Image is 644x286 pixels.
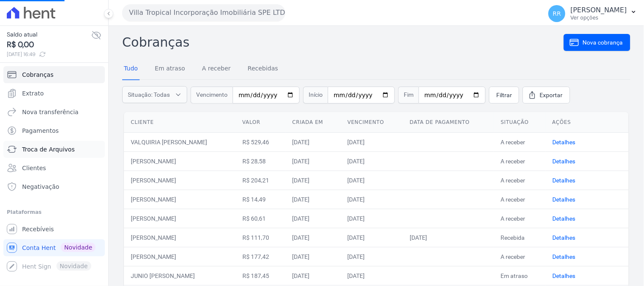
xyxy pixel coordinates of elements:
[340,190,403,209] td: [DATE]
[7,207,101,217] div: Plataformas
[7,39,91,50] span: R$ 0,00
[403,228,494,247] td: [DATE]
[494,247,546,266] td: A receber
[191,87,233,104] span: Vencimento
[236,209,286,228] td: R$ 60,61
[552,158,575,165] a: Detalhes
[3,141,105,158] a: Troca de Arquivos
[236,132,286,151] td: R$ 529,46
[494,151,546,171] td: A receber
[494,209,546,228] td: A receber
[571,6,627,14] p: [PERSON_NAME]
[3,178,105,195] a: Negativação
[552,253,575,260] a: Detalhes
[552,215,575,222] a: Detalhes
[22,108,79,116] span: Nova transferência
[124,228,236,247] td: [PERSON_NAME]
[489,87,519,104] a: Filtrar
[285,171,340,190] td: [DATE]
[285,209,340,228] td: [DATE]
[3,160,105,177] a: Clientes
[61,243,96,252] span: Novidade
[3,66,105,83] a: Cobranças
[340,228,403,247] td: [DATE]
[236,112,286,133] th: Valor
[22,244,56,252] span: Conta Hent
[285,112,340,133] th: Criada em
[285,132,340,151] td: [DATE]
[3,122,105,139] a: Pagamentos
[124,132,236,151] td: VALQUIRIA [PERSON_NAME]
[340,171,403,190] td: [DATE]
[340,266,403,285] td: [DATE]
[552,272,575,279] a: Detalhes
[285,190,340,209] td: [DATE]
[285,247,340,266] td: [DATE]
[153,58,187,80] a: Em atraso
[494,112,546,133] th: Situação
[340,151,403,171] td: [DATE]
[236,228,286,247] td: R$ 111,70
[236,266,286,285] td: R$ 187,45
[7,30,91,39] span: Saldo atual
[552,177,575,184] a: Detalhes
[494,171,546,190] td: A receber
[236,247,286,266] td: R$ 177,42
[3,104,105,121] a: Nova transferência
[122,58,140,80] a: Tudo
[3,221,105,238] a: Recebíveis
[236,190,286,209] td: R$ 14,49
[122,33,564,52] h2: Cobranças
[7,66,101,275] nav: Sidebar
[583,38,623,47] span: Nova cobrança
[285,266,340,285] td: [DATE]
[553,11,561,17] span: RR
[122,86,187,103] button: Situação: Todas
[22,182,59,191] span: Negativação
[285,151,340,171] td: [DATE]
[571,14,627,21] p: Ver opções
[124,209,236,228] td: [PERSON_NAME]
[22,126,59,135] span: Pagamentos
[303,87,328,104] span: Início
[200,58,233,80] a: A receber
[3,239,105,256] a: Conta Hent Novidade
[124,190,236,209] td: [PERSON_NAME]
[494,266,546,285] td: Em atraso
[7,50,91,58] span: [DATE] 16:49
[22,164,46,172] span: Clientes
[340,112,403,133] th: Vencimento
[494,132,546,151] td: A receber
[124,151,236,171] td: [PERSON_NAME]
[22,145,75,154] span: Troca de Arquivos
[523,87,570,104] a: Exportar
[124,247,236,266] td: [PERSON_NAME]
[494,190,546,209] td: A receber
[496,91,512,99] span: Filtrar
[542,2,644,25] button: RR [PERSON_NAME] Ver opções
[552,196,575,203] a: Detalhes
[22,89,44,98] span: Extrato
[398,87,419,104] span: Fim
[546,112,629,133] th: Ações
[552,139,575,146] a: Detalhes
[3,85,105,102] a: Extrato
[128,90,170,99] span: Situação: Todas
[124,112,236,133] th: Cliente
[124,171,236,190] td: [PERSON_NAME]
[22,70,53,79] span: Cobranças
[285,228,340,247] td: [DATE]
[340,209,403,228] td: [DATE]
[122,4,285,21] button: Villa Tropical Incorporação Imobiliária SPE LTDA
[22,225,54,233] span: Recebíveis
[236,151,286,171] td: R$ 28,58
[540,91,563,99] span: Exportar
[340,247,403,266] td: [DATE]
[124,266,236,285] td: JUNIO [PERSON_NAME]
[564,34,630,51] a: Nova cobrança
[340,132,403,151] td: [DATE]
[403,112,494,133] th: Data de pagamento
[236,171,286,190] td: R$ 204,21
[246,58,280,80] a: Recebidas
[552,234,575,241] a: Detalhes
